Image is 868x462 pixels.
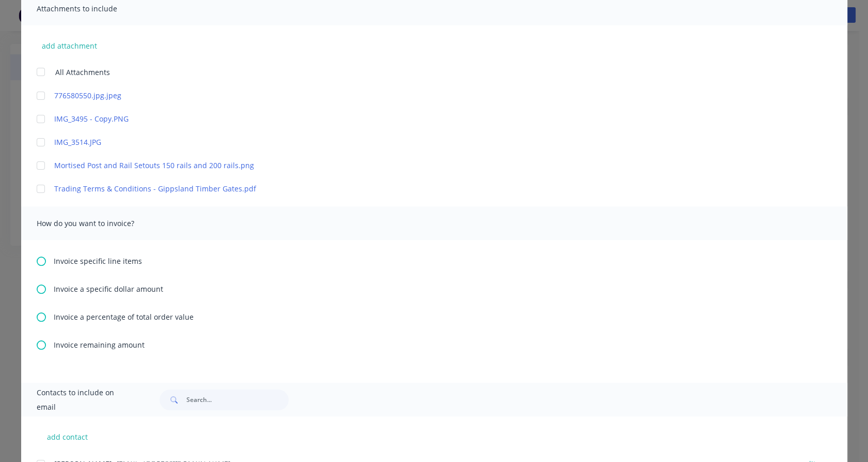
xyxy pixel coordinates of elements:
[54,311,194,322] span: Invoice a percentage of total order value
[37,385,134,414] span: Contacts to include on email
[37,2,150,16] span: Attachments to include
[54,183,784,194] a: Trading Terms & Conditions - Gippsland Timber Gates.pdf
[55,67,110,78] span: All Attachments
[54,160,784,171] a: Mortised Post and Rail Setouts 150 rails and 200 rails.png
[37,38,102,53] button: add attachment
[37,216,150,231] span: How do you want to invoice?
[54,137,784,147] a: IMG_3514.JPG
[54,113,784,124] a: IMG_3495 - Copy.PNG
[54,90,784,101] a: 776580550.jpg.jpeg
[186,390,289,410] input: Search...
[37,429,99,444] button: add contact
[54,284,163,294] span: Invoice a specific dollar amount
[54,256,142,266] span: Invoice specific line items
[54,339,145,350] span: Invoice remaining amount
